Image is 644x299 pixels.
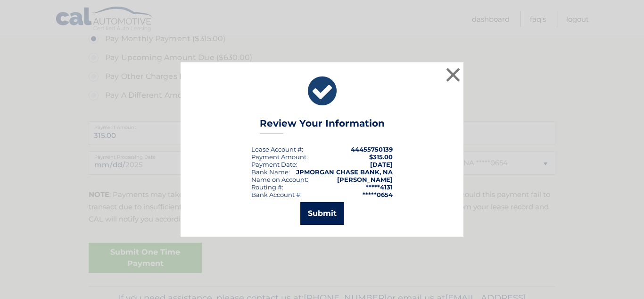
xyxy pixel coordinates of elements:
div: Bank Name: [251,168,290,176]
button: × [444,65,462,84]
strong: [PERSON_NAME] [337,176,393,183]
div: Bank Account #: [251,191,302,198]
div: Routing #: [251,183,283,191]
div: Lease Account #: [251,145,303,153]
strong: 44455750139 [351,145,393,153]
div: : [251,161,297,168]
strong: JPMORGAN CHASE BANK, NA [296,168,393,176]
div: Payment Amount: [251,153,308,161]
span: [DATE] [370,161,393,168]
button: Submit [300,202,344,225]
span: $315.00 [369,153,393,161]
span: Payment Date [251,161,296,168]
h3: Review Your Information [260,118,385,134]
div: Name on Account: [251,176,308,183]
